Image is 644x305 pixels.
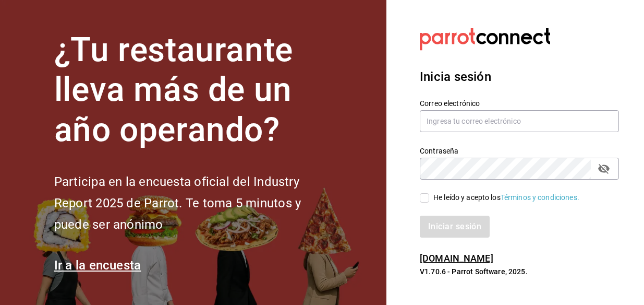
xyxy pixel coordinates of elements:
[501,193,579,202] a: Términos y condiciones.
[54,258,141,273] a: Ir a la encuesta
[595,160,613,178] button: passwordField
[54,171,336,235] h2: Participa en la encuesta oficial del Industry Report 2025 de Parrot. Te toma 5 minutos y puede se...
[420,99,619,107] label: Correo electrónico
[420,110,619,132] input: Ingresa tu correo electrónico
[420,266,619,277] p: V1.70.6 - Parrot Software, 2025.
[433,192,579,203] div: He leído y acepto los
[420,67,619,86] h3: Inicia sesión
[420,253,493,264] a: [DOMAIN_NAME]
[420,147,619,154] label: Contraseña
[54,30,336,150] h1: ¿Tu restaurante lleva más de un año operando?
